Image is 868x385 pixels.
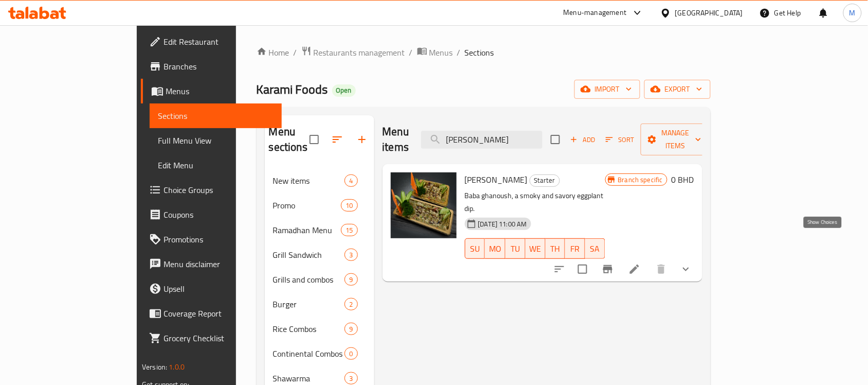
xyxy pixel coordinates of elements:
span: Continental Combos [273,347,345,360]
span: TU [510,241,521,256]
span: Coupons [164,208,274,221]
a: Branches [141,54,282,79]
div: items [345,323,357,335]
div: Continental Combos0 [265,341,374,366]
span: Choice Groups [164,184,274,196]
span: Select all sections [303,129,325,150]
span: Select section [545,129,566,150]
button: show more [674,257,698,282]
div: Grill Sandwich3 [265,242,374,267]
span: New items [273,174,345,187]
span: Karami Foods [257,78,328,101]
button: TU [505,238,526,259]
a: Menus [417,46,453,59]
span: Menus [166,85,274,97]
div: items [345,174,357,187]
a: Menus [141,79,282,103]
span: Burger [273,298,345,310]
span: Grills and combos [273,273,345,286]
h6: 0 BHD [672,172,694,187]
div: Grills and combos9 [265,267,374,292]
a: Edit Menu [150,153,282,178]
span: FR [569,241,581,256]
div: New items4 [265,168,374,193]
span: [PERSON_NAME] [465,172,528,187]
button: Add section [350,127,374,152]
span: Version: [142,360,167,374]
div: items [345,298,357,310]
div: Open [332,84,356,97]
span: M [849,7,856,19]
span: 15 [341,225,357,235]
span: import [583,83,632,96]
a: Coverage Report [141,301,282,326]
a: Full Menu View [150,128,282,153]
nav: breadcrumb [257,46,711,59]
a: Sections [150,103,282,128]
span: Promo [273,199,341,212]
button: WE [526,238,546,259]
button: Sort [603,132,637,148]
span: Menu disclaimer [164,258,274,270]
span: SA [589,241,601,256]
p: Baba ghanoush, a smoky and savory eggplant dip. [465,189,605,215]
span: Sections [465,46,494,59]
span: 4 [345,176,357,186]
span: 2 [345,300,357,309]
div: Promo10 [265,193,374,218]
span: Restaurants management [314,46,405,59]
a: Upsell [141,276,282,301]
span: Starter [530,174,559,186]
span: Add item [566,132,599,148]
a: Promotions [141,227,282,252]
a: Edit menu item [628,263,641,275]
button: Manage items [641,124,710,155]
span: Select to update [572,258,593,280]
span: export [653,83,702,96]
button: SU [465,238,485,259]
li: / [409,46,413,59]
h2: Menu items [383,124,409,155]
span: SU [469,241,481,256]
div: items [345,347,357,360]
span: Branches [164,60,274,73]
span: 0 [345,349,357,359]
span: Sort items [599,132,641,148]
div: Rice Combos9 [265,317,374,341]
span: Grill Sandwich [273,249,345,261]
span: 1.0.0 [169,360,185,374]
span: WE [530,241,541,256]
input: search [421,131,542,149]
button: TH [546,238,566,259]
span: Shawarma [273,372,345,384]
button: Add [566,132,599,148]
li: / [294,46,297,59]
span: TH [550,241,562,256]
span: Sections [158,110,274,122]
span: Rice Combos [273,323,345,335]
button: FR [565,238,585,259]
span: Sort [606,134,634,146]
button: delete [649,257,674,282]
span: Full Menu View [158,134,274,147]
button: export [644,80,711,99]
div: items [345,372,357,384]
span: 3 [345,374,357,383]
span: Menus [429,46,453,59]
div: Ramadhan Menu15 [265,218,374,242]
button: SA [585,238,605,259]
span: Edit Restaurant [164,36,274,48]
img: Baba Ghanoch [391,172,457,238]
h2: Menu sections [269,124,310,155]
span: 9 [345,324,357,334]
button: Branch-specific-item [595,257,620,282]
span: MO [489,241,501,256]
span: Open [332,86,356,95]
div: items [345,249,357,261]
span: Ramadhan Menu [273,224,341,236]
